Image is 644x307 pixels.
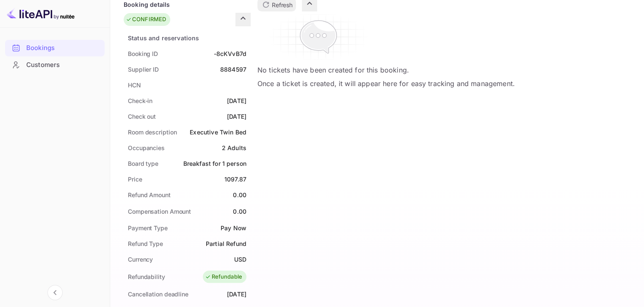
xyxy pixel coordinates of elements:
[128,207,191,216] div: Compensation Amount
[47,285,63,300] button: Collapse navigation
[234,255,246,264] div: USD
[128,190,171,199] div: Refund Amount
[224,175,246,184] div: 1097.87
[26,43,100,53] div: Bookings
[214,49,246,58] div: -8cKVvB7d
[205,273,242,281] div: Refundable
[233,207,246,216] div: 0.00
[128,33,199,42] div: Status and reservations
[220,65,246,74] div: 8884597
[5,57,105,73] div: Customers
[126,15,166,24] div: CONFIRMED
[128,81,141,89] div: HCN
[128,96,152,105] div: Check-in
[233,190,246,199] div: 0.00
[128,290,188,299] div: Cancellation deadline
[128,143,165,152] div: Occupancies
[26,60,100,70] div: Customers
[206,239,246,248] div: Partial Refund
[5,40,105,56] a: Bookings
[128,223,168,232] div: Payment Type
[128,239,163,248] div: Refund Type
[7,7,75,20] img: LiteAPI logo
[128,112,156,121] div: Check out
[257,65,515,75] p: No tickets have been created for this booking.
[257,78,515,89] p: Once a ticket is created, it will appear here for easy tracking and management.
[5,40,105,56] div: Bookings
[227,96,246,105] div: [DATE]
[128,49,158,58] div: Booking ID
[183,159,246,168] div: Breakfast for 1 person
[227,290,246,299] div: [DATE]
[5,57,105,73] a: Customers
[190,128,246,137] div: Executive Twin Bed
[222,143,246,152] div: 2 Adults
[221,223,246,232] div: Pay Now
[272,0,293,9] p: Refresh
[128,272,165,281] div: Refundability
[128,159,158,168] div: Board type
[128,175,142,184] div: Price
[128,128,177,137] div: Room description
[128,65,159,74] div: Supplier ID
[128,255,153,264] div: Currency
[227,112,246,121] div: [DATE]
